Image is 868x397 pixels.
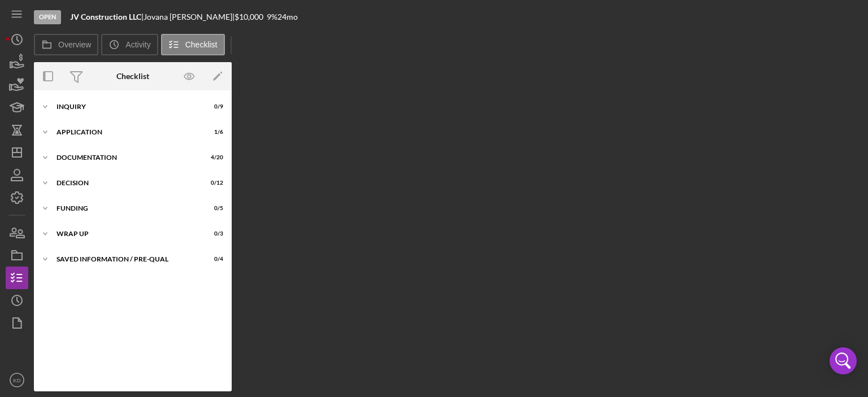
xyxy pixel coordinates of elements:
[203,256,223,263] div: 0 / 4
[203,103,223,110] div: 0 / 9
[57,154,195,161] div: Documentation
[34,34,98,55] button: Overview
[57,256,195,263] div: Saved Information / Pre-Qual
[161,34,225,55] button: Checklist
[203,205,223,212] div: 0 / 5
[203,154,223,161] div: 4 / 20
[57,180,195,186] div: Decision
[267,12,277,21] div: 9 %
[185,40,218,49] label: Checklist
[58,40,91,49] label: Overview
[57,230,195,237] div: Wrap up
[116,72,149,81] div: Checklist
[101,34,158,55] button: Activity
[125,40,150,49] label: Activity
[203,230,223,237] div: 0 / 3
[57,205,195,212] div: Funding
[6,369,28,391] button: KD
[235,12,263,21] span: $10,000
[57,129,195,136] div: Application
[277,12,298,21] div: 24 mo
[70,12,144,21] div: |
[203,180,223,186] div: 0 / 12
[70,12,141,21] b: JV Construction LLC
[57,103,195,110] div: Inquiry
[144,12,235,21] div: Jovana [PERSON_NAME] |
[13,377,20,383] text: KD
[830,347,857,374] div: Open Intercom Messenger
[34,10,61,24] div: Open
[203,129,223,136] div: 1 / 6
